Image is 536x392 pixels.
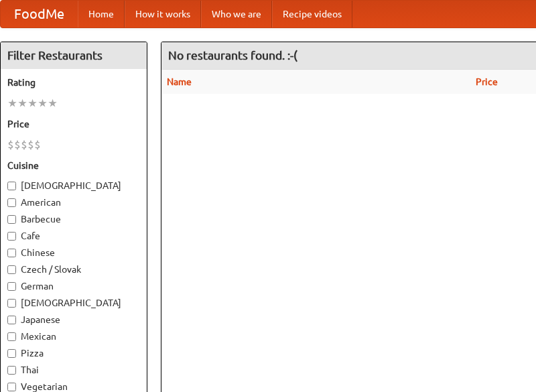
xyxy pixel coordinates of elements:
a: Home [78,1,125,27]
h5: Cuisine [7,159,140,172]
a: Who we are [201,1,272,27]
input: [DEMOGRAPHIC_DATA] [7,182,16,190]
li: $ [34,137,41,152]
h5: Price [7,117,140,131]
a: Recipe videos [272,1,352,27]
input: [DEMOGRAPHIC_DATA] [7,299,16,308]
a: Name [167,76,192,87]
label: [DEMOGRAPHIC_DATA] [7,296,140,310]
label: Barbecue [7,212,140,226]
input: Japanese [7,316,16,324]
li: $ [21,137,27,152]
input: Chinese [7,249,16,257]
label: Chinese [7,246,140,259]
li: ★ [27,96,38,111]
input: Czech / Slovak [7,265,16,274]
label: [DEMOGRAPHIC_DATA] [7,179,140,192]
label: Cafe [7,229,140,243]
li: $ [7,137,14,152]
input: Vegetarian [7,383,16,391]
input: Cafe [7,232,16,241]
label: Mexican [7,330,140,343]
label: Czech / Slovak [7,263,140,276]
li: ★ [7,96,17,111]
label: American [7,196,140,209]
a: Price [476,76,498,87]
input: Barbecue [7,215,16,224]
li: ★ [17,96,27,111]
input: Pizza [7,349,16,358]
li: $ [14,137,21,152]
li: ★ [48,96,58,111]
a: FoodMe [1,1,78,27]
input: German [7,282,16,291]
a: How it works [125,1,201,27]
label: German [7,279,140,293]
label: Thai [7,363,140,377]
input: Thai [7,366,16,375]
h5: Rating [7,76,140,89]
input: Mexican [7,332,16,341]
label: Japanese [7,313,140,326]
li: $ [27,137,34,152]
ng-pluralize: No restaurants found. :-( [168,49,297,62]
input: American [7,198,16,207]
li: ★ [38,96,48,111]
label: Pizza [7,346,140,360]
h4: Filter Restaurants [1,42,147,69]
